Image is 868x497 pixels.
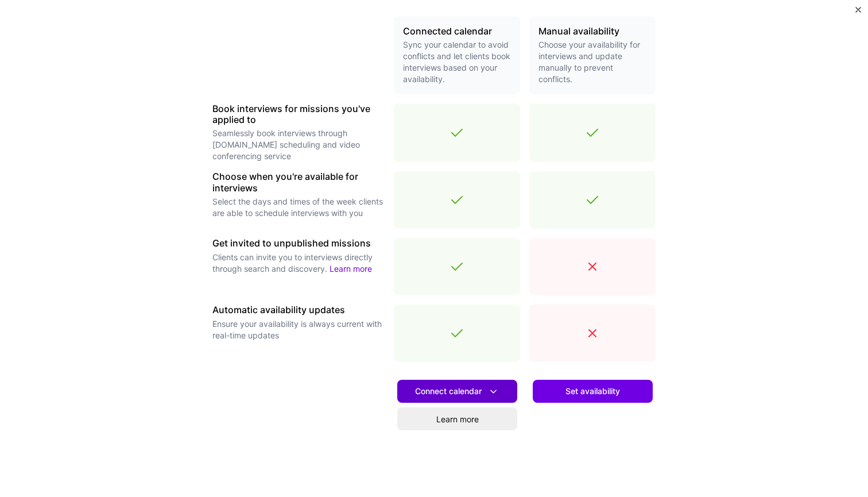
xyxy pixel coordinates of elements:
h3: Manual availability [538,26,646,37]
h3: Connected calendar [403,26,511,37]
button: Set availability [533,380,653,403]
p: Choose your availability for interviews and update manually to prevent conflicts. [538,39,646,85]
a: Learn more [397,407,517,430]
span: Set availability [565,386,620,397]
button: Close [855,7,861,19]
p: Sync your calendar to avoid conflicts and let clients book interviews based on your availability. [403,39,511,85]
h3: Automatic availability updates [212,305,385,315]
button: Connect calendar [397,380,517,403]
a: Learn more [330,264,372,273]
p: Clients can invite you to interviews directly through search and discovery. [212,252,385,275]
p: Ensure your availability is always current with real-time updates [212,318,385,341]
span: Connect calendar [415,386,499,398]
p: Seamlessly book interviews through [DOMAIN_NAME] scheduling and video conferencing service [212,128,385,162]
p: Select the days and times of the week clients are able to schedule interviews with you [212,196,385,219]
h3: Get invited to unpublished missions [212,238,385,249]
h3: Book interviews for missions you've applied to [212,103,385,125]
i: icon DownArrowWhite [487,386,499,398]
h3: Choose when you're available for interviews [212,171,385,193]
